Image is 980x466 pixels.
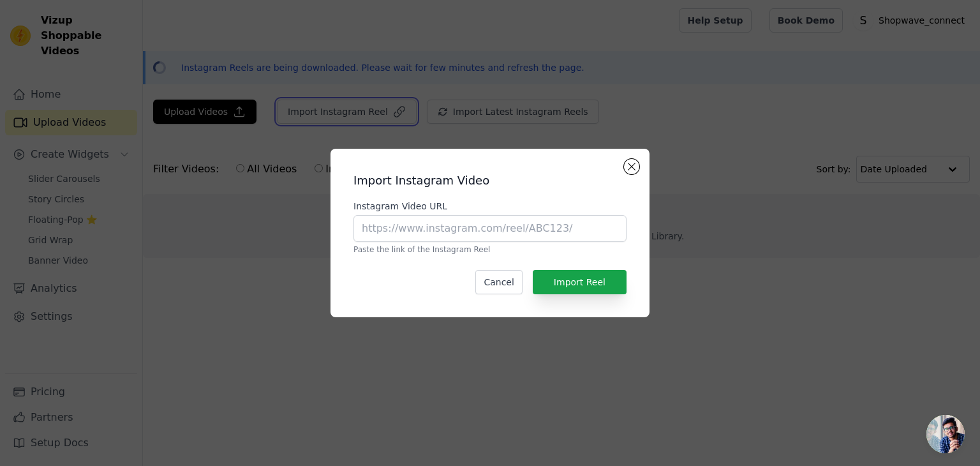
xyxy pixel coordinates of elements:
[926,415,965,453] a: Open chat
[353,172,627,190] h2: Import Instagram Video
[353,244,627,255] p: Paste the link of the Instagram Reel
[624,159,639,174] button: Close modal
[475,270,522,294] button: Cancel
[353,200,627,213] label: Instagram Video URL
[533,270,627,294] button: Import Reel
[353,215,627,242] input: https://www.instagram.com/reel/ABC123/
